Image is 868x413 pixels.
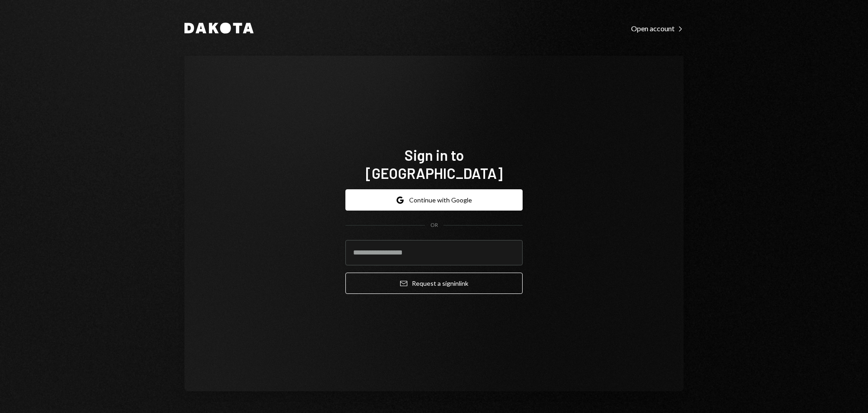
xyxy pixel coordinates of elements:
[345,273,523,294] button: Request a signinlink
[631,23,684,33] a: Open account
[631,24,684,33] div: Open account
[430,221,438,229] div: OR
[345,189,523,211] button: Continue with Google
[345,146,523,182] h1: Sign in to [GEOGRAPHIC_DATA]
